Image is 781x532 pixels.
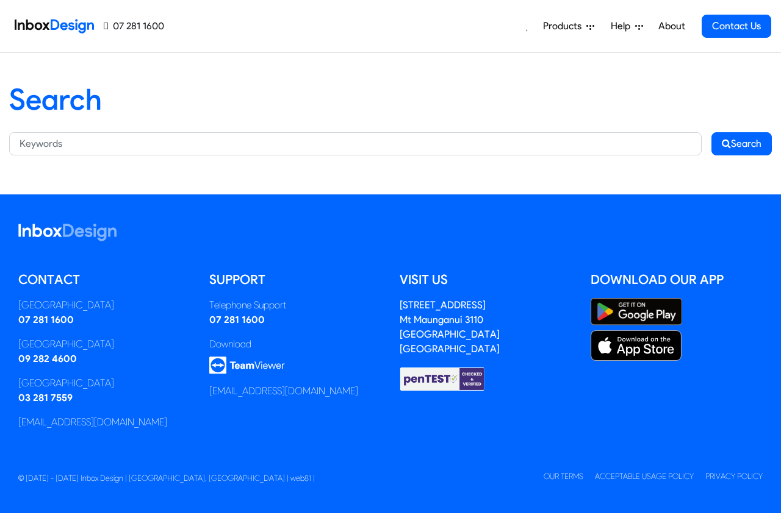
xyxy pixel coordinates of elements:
a: 07 281 1600 [18,314,74,325]
a: Checked & Verified by penTEST [400,372,485,384]
div: Download [209,337,382,352]
a: Privacy Policy [705,472,763,481]
img: logo_inboxdesign_white.svg [18,224,117,241]
a: 03 281 7559 [18,392,73,403]
a: 09 282 4600 [18,353,77,364]
div: [GEOGRAPHIC_DATA] [18,376,191,391]
img: Apple App Store [591,330,682,361]
span: Products [543,19,586,34]
h5: Support [209,271,382,289]
span: Help [611,19,635,34]
a: 07 281 1600 [209,314,265,325]
h5: Download our App [591,271,763,289]
img: Google Play Store [591,298,682,325]
a: 07 281 1600 [104,19,164,34]
a: Help [606,14,648,38]
div: Telephone Support [209,298,382,313]
h5: Visit us [400,271,572,289]
a: Products [538,14,599,38]
a: Acceptable Usage Policy [595,472,694,481]
address: [STREET_ADDRESS] Mt Maunganui 3110 [GEOGRAPHIC_DATA] [GEOGRAPHIC_DATA] [400,299,500,355]
div: [GEOGRAPHIC_DATA] [18,337,191,352]
img: logo_teamviewer.svg [209,356,285,374]
a: Contact Us [702,15,771,38]
h1: Search [9,82,772,118]
img: Checked & Verified by penTEST [400,366,485,392]
h5: Contact [18,271,191,289]
a: Our Terms [544,472,583,481]
a: [STREET_ADDRESS]Mt Maunganui 3110[GEOGRAPHIC_DATA][GEOGRAPHIC_DATA] [400,299,500,355]
a: [EMAIL_ADDRESS][DOMAIN_NAME] [18,416,167,428]
button: Search [711,132,772,155]
span: © [DATE] - [DATE] Inbox Design | [GEOGRAPHIC_DATA], [GEOGRAPHIC_DATA] | web81 | [18,473,315,483]
a: About [655,14,688,38]
div: [GEOGRAPHIC_DATA] [18,298,191,313]
a: [EMAIL_ADDRESS][DOMAIN_NAME] [209,385,358,397]
input: Keywords [9,132,702,155]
